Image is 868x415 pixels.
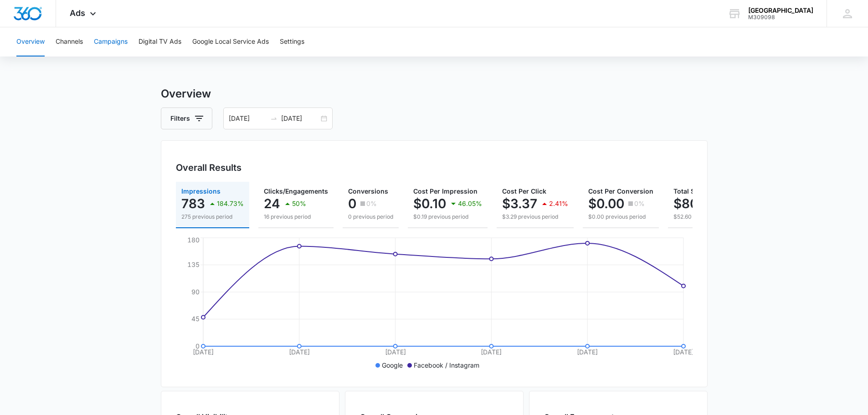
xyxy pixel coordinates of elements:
[161,86,708,102] h3: Overview
[70,8,85,18] span: Ads
[748,7,813,14] div: account name
[673,196,718,211] p: $80.80
[181,213,244,221] p: 275 previous period
[270,115,277,122] span: swap-right
[281,113,319,123] input: End date
[181,196,205,211] p: 783
[16,27,45,56] button: Overview
[56,27,83,56] button: Channels
[187,261,200,268] tspan: 135
[481,348,502,356] tspan: [DATE]
[577,348,598,356] tspan: [DATE]
[588,187,653,195] span: Cost Per Conversion
[181,187,221,195] span: Impressions
[193,348,214,356] tspan: [DATE]
[673,213,752,221] p: $52.60 previous period
[348,187,388,195] span: Conversions
[588,196,624,211] p: $0.00
[191,315,200,323] tspan: 45
[264,213,328,221] p: 16 previous period
[458,200,482,207] p: 46.05%
[229,113,267,123] input: Start date
[588,213,653,221] p: $0.00 previous period
[748,14,813,20] div: account id
[502,187,546,195] span: Cost Per Click
[549,200,568,207] p: 2.41%
[280,27,304,56] button: Settings
[264,187,328,195] span: Clicks/Engagements
[217,200,244,207] p: 184.73%
[382,360,403,370] p: Google
[413,196,446,211] p: $0.10
[673,187,711,195] span: Total Spend
[94,27,128,56] button: Campaigns
[413,213,482,221] p: $0.19 previous period
[634,200,645,207] p: 0%
[161,108,212,129] button: Filters
[191,288,200,296] tspan: 90
[192,27,269,56] button: Google Local Service Ads
[366,200,377,207] p: 0%
[264,196,280,211] p: 24
[502,213,568,221] p: $3.29 previous period
[176,161,241,174] h3: Overall Results
[187,236,200,244] tspan: 180
[348,196,356,211] p: 0
[292,200,306,207] p: 50%
[413,187,478,195] span: Cost Per Impression
[348,213,393,221] p: 0 previous period
[385,348,406,356] tspan: [DATE]
[139,27,181,56] button: Digital TV Ads
[288,348,309,356] tspan: [DATE]
[195,342,200,350] tspan: 0
[414,360,479,370] p: Facebook / Instagram
[270,115,277,122] span: to
[673,348,694,356] tspan: [DATE]
[502,196,537,211] p: $3.37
